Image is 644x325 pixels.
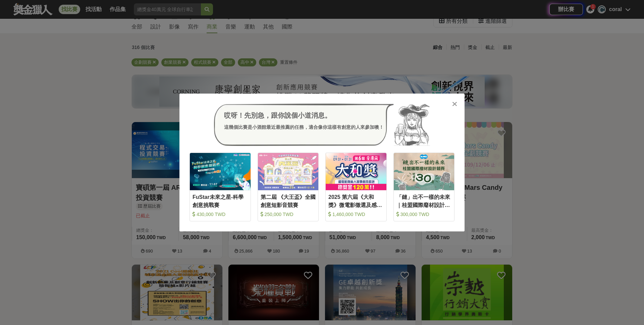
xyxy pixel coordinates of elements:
div: 300,000 TWD [396,211,452,218]
div: 250,000 TWD [261,211,316,218]
a: Cover Image2025 第六屆《大和獎》微電影徵選及感人實事分享 1,460,000 TWD [325,153,387,221]
a: Cover Image「鏈」出不一樣的未來｜桂盟國際廢材設計競賽 300,000 TWD [393,153,455,221]
div: 1,460,000 TWD [328,211,384,218]
img: Avatar [394,104,430,146]
div: 430,000 TWD [193,211,248,218]
div: 「鏈」出不一樣的未來｜桂盟國際廢材設計競賽 [396,193,452,208]
img: Cover Image [326,153,386,190]
img: Cover Image [258,153,319,190]
img: Cover Image [190,153,251,190]
div: 哎呀！先別急，跟你說個小道消息。 [224,110,384,120]
div: FuStar未來之星-科學創意挑戰賽 [193,193,248,208]
div: 這幾個比賽是小酒館最近最推薦的任務，適合像你這樣有創意的人來參加噢！ [224,124,384,131]
a: Cover ImageFuStar未來之星-科學創意挑戰賽 430,000 TWD [190,153,251,221]
div: 第二屆 《大王盃》全國創意短影音競賽 [261,193,316,208]
a: Cover Image第二屆 《大王盃》全國創意短影音競賽 250,000 TWD [258,153,319,221]
img: Cover Image [394,153,454,190]
div: 2025 第六屆《大和獎》微電影徵選及感人實事分享 [328,193,384,208]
